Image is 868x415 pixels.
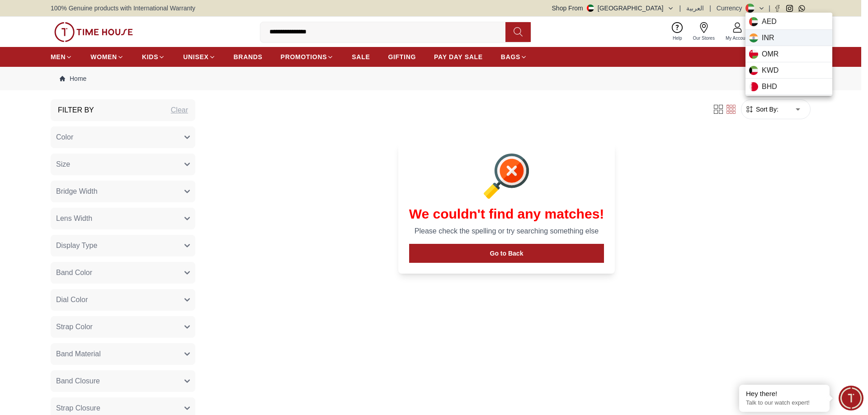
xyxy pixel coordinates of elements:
[746,389,823,398] div: Hey there!
[762,16,777,27] span: AED
[746,399,823,407] p: Talk to our watch expert!
[762,49,778,60] span: OMR
[762,33,774,43] span: INR
[762,65,778,76] span: KWD
[839,386,863,410] div: Chat Widget
[762,81,777,92] span: BHD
